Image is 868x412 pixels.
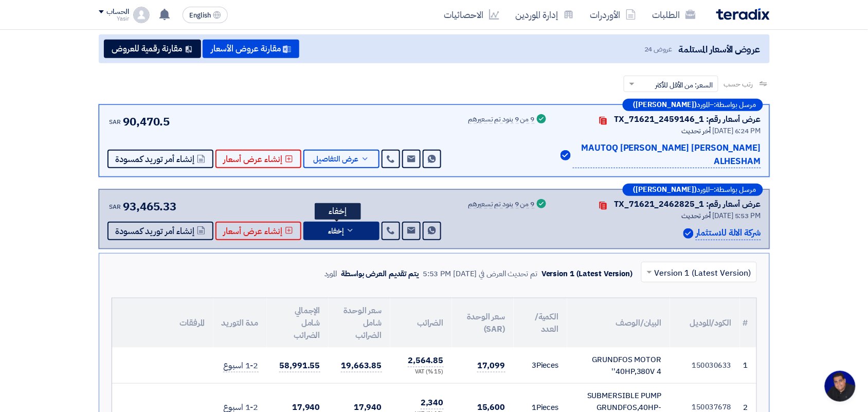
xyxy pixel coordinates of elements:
[107,150,213,168] button: إنشاء أمر توريد كمسودة
[183,7,228,23] button: English
[582,3,644,27] a: الأوردرات
[713,210,761,221] span: [DATE] 5:53 PM
[678,42,760,56] span: عروض الأسعار المستلمة
[110,117,121,127] span: SAR
[116,227,195,235] span: إنشاء أمر توريد كمسودة
[104,40,201,58] button: مقارنة رقمية للعروض
[315,203,361,220] div: إخفاء
[682,126,711,136] span: أخر تحديث
[341,360,382,372] span: 19,663.85
[682,210,711,221] span: أخر تحديث
[224,155,283,163] span: إنشاء عرض أسعار
[112,298,213,348] th: المرفقات
[697,186,710,193] span: المورد
[716,8,770,20] img: Teradix logo
[279,360,320,372] span: 58,991.55
[452,298,514,348] th: سعر الوحدة (SAR)
[514,348,567,384] td: Pieces
[203,40,299,58] button: مقارنة عروض الأسعار
[329,227,344,235] span: إخفاء
[116,155,195,163] span: إنشاء أمر توريد كمسودة
[390,298,452,348] th: الضرائب
[508,3,582,27] a: إدارة الموردين
[213,298,267,348] th: مدة التوريد
[421,397,444,409] span: 2,340
[423,268,537,280] div: تم تحديث العرض في [DATE] 5:53 PM
[303,150,379,168] button: عرض التفاصيل
[123,113,170,130] span: 90,470.5
[223,360,258,372] span: 1-2 اسبوع
[107,222,213,240] button: إنشاء أمر توريد كمسودة
[215,222,301,240] button: إنشاء عرض أسعار
[623,184,763,196] div: –
[713,126,761,136] span: [DATE] 6:24 PM
[634,186,697,193] b: ([PERSON_NAME])
[614,113,761,126] div: عرض أسعار رقم: TX_71621_2459146_1
[224,227,283,235] span: إنشاء عرض أسعار
[573,141,761,168] p: [PERSON_NAME] MAUTOQ [PERSON_NAME] ALHESHAM
[215,150,301,168] button: إنشاء عرض أسعار
[825,371,856,402] div: Open chat
[714,101,756,109] span: مرسل بواسطة:
[314,155,359,163] span: عرض التفاصيل
[189,12,211,19] span: English
[670,348,740,384] td: 150030633
[99,16,129,22] div: Yasir
[436,3,508,27] a: الاحصائيات
[644,3,704,27] a: الطلبات
[644,44,672,55] span: عروض 24
[683,228,694,239] img: Verified Account
[468,116,535,124] div: 9 من 9 بنود تم تسعيرهم
[567,298,670,348] th: البيان/الوصف
[133,7,150,23] img: profile_test.png
[341,268,419,280] div: يتم تقديم العرض بواسطة
[623,99,763,111] div: –
[560,150,571,160] img: Verified Account
[532,360,536,371] span: 3
[541,268,632,280] div: Version 1 (Latest Version)
[408,354,443,367] span: 2,564.85
[614,198,761,210] div: عرض أسعار رقم: TX_71621_2462825_1
[468,201,535,209] div: 9 من 9 بنود تم تسعيرهم
[697,101,710,109] span: المورد
[740,348,756,384] td: 1
[324,268,337,280] div: المورد
[267,298,329,348] th: الإجمالي شامل الضرائب
[724,79,753,89] span: رتب حسب
[399,368,444,377] div: (15 %) VAT
[634,101,697,109] b: ([PERSON_NAME])
[740,298,756,348] th: #
[123,198,176,215] span: 93,465.33
[714,186,756,193] span: مرسل بواسطة:
[329,298,390,348] th: سعر الوحدة شامل الضرائب
[696,226,761,240] p: شركة الالة للاستثمار
[477,360,505,372] span: 17,099
[655,80,713,91] span: السعر: من الأقل للأكثر
[514,298,567,348] th: الكمية/العدد
[110,202,121,211] span: SAR
[575,354,662,377] div: GRUNDFOS MOTOR 40HP,380V 4''
[670,298,740,348] th: الكود/الموديل
[107,8,129,16] div: الحساب
[303,222,379,240] button: إخفاء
